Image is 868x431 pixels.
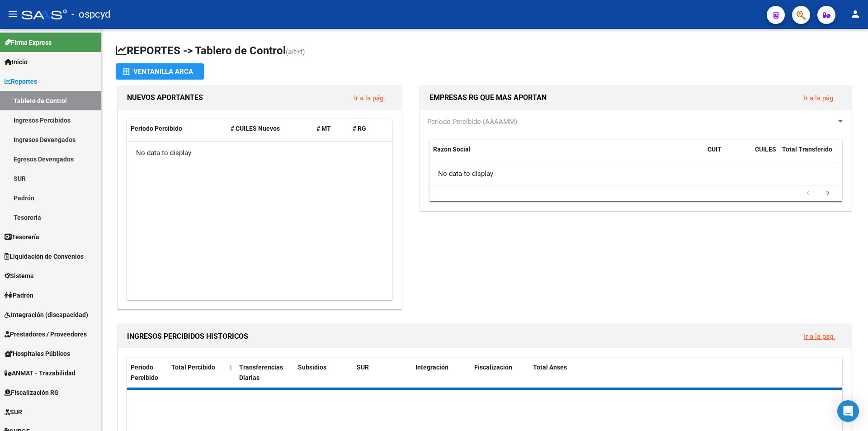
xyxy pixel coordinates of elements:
span: Hospitales Públicos [5,349,70,359]
span: SUR [5,407,22,417]
span: (alt+t) [286,47,305,56]
span: Fiscalización RG [5,388,59,398]
div: Open Intercom Messenger [837,400,859,422]
div: No data to display [127,142,392,164]
datatable-header-cell: Período Percibido [127,119,227,138]
a: Ir a la pág. [804,94,835,102]
span: Sistema [5,271,34,281]
datatable-header-cell: Total Percibido [168,358,226,388]
span: Período Percibido [131,125,182,132]
datatable-header-cell: | [226,358,236,388]
span: # RG [353,125,366,132]
span: Total Percibido [171,364,215,371]
span: # MT [316,125,331,132]
datatable-header-cell: CUIT [704,140,751,170]
span: Firma Express [5,38,52,47]
span: Total Anses [533,364,567,371]
span: Reportes [5,76,37,86]
a: Ir a la pág. [354,94,385,102]
h1: REPORTES -> Tablero de Control [116,43,854,59]
span: SUR [357,364,369,371]
div: No data to display [429,162,842,185]
datatable-header-cell: SUR [353,358,412,388]
mat-icon: person [850,9,861,19]
datatable-header-cell: Razón Social [429,140,704,170]
span: EMPRESAS RG QUE MAS APORTAN [429,93,547,102]
span: Período Percibido [131,364,158,381]
span: Integración [415,364,448,371]
datatable-header-cell: Integración [412,358,471,388]
span: Total Transferido [782,146,832,153]
span: Subsidios [298,364,326,371]
span: Inicio [5,57,28,67]
button: Ventanilla ARCA [116,63,204,80]
datatable-header-cell: Total Transferido [778,140,842,170]
span: Razón Social [433,146,471,153]
span: NUEVOS APORTANTES [127,93,203,102]
span: Fiscalización [474,364,512,371]
div: Ventanilla ARCA [123,63,197,80]
mat-icon: menu [7,9,18,19]
datatable-header-cell: # MT [313,119,349,138]
datatable-header-cell: Transferencias Diarias [236,358,294,388]
span: Período Percibido (AAAAMM) [427,118,517,126]
span: Prestadores / Proveedores [5,329,87,339]
datatable-header-cell: Período Percibido [127,358,168,388]
span: Padrón [5,290,33,300]
button: Ir a la pág. [797,90,842,106]
span: Transferencias Diarias [239,364,283,381]
datatable-header-cell: Total Anses [529,358,835,388]
span: INGRESOS PERCIBIDOS HISTORICOS [127,332,248,341]
datatable-header-cell: Fiscalización [471,358,529,388]
span: ANMAT - Trazabilidad [5,368,75,378]
span: Tesorería [5,232,39,242]
datatable-header-cell: CUILES [751,140,778,170]
span: - ospcyd [71,5,110,24]
a: go to previous page [799,189,816,199]
button: Ir a la pág. [347,90,392,106]
span: CUILES [755,146,776,153]
a: Ir a la pág. [804,332,835,341]
span: CUIT [708,146,722,153]
span: | [230,364,232,371]
button: Ir a la pág. [797,328,842,345]
datatable-header-cell: # CUILES Nuevos [227,119,313,138]
span: Liquidación de Convenios [5,251,84,261]
span: Integración (discapacidad) [5,310,88,320]
datatable-header-cell: # RG [349,119,385,138]
a: go to next page [819,189,836,199]
span: # CUILES Nuevos [231,125,280,132]
datatable-header-cell: Subsidios [294,358,353,388]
